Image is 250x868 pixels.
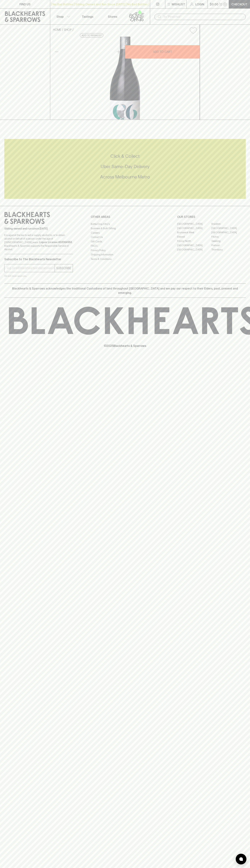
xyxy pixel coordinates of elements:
[211,230,246,235] a: [GEOGRAPHIC_DATA]
[108,14,117,19] p: Stores
[195,2,204,6] p: Login
[224,3,226,5] p: 0
[177,235,211,239] a: Elwood
[91,231,159,235] a: Careers
[163,14,243,20] input: Try "Pinot noir"
[50,9,75,24] button: Shop
[91,257,159,261] a: Terms & Conditions
[4,174,246,180] h5: Across Melbourne Metro
[64,28,72,31] a: SHOP
[91,235,159,239] a: Contact Us
[53,28,61,31] a: HOME
[177,243,211,248] a: [GEOGRAPHIC_DATA]
[177,248,211,252] a: [GEOGRAPHIC_DATA]
[153,50,172,54] p: ADD TO CART
[19,2,31,6] p: FIND US
[211,226,246,230] a: [GEOGRAPHIC_DATA]
[75,9,100,24] a: Tastings
[91,239,159,244] a: Gift Cards
[211,243,246,248] a: Prahran
[211,222,246,226] a: Braddon
[125,45,200,59] button: ADD TO CART
[82,14,93,19] p: Tastings
[172,2,185,6] p: Wishlist
[177,230,211,235] a: Brunswick West
[239,857,243,861] img: bubble-icon
[4,139,246,199] div: Call to action block
[4,233,73,251] p: It is against the law to sell or supply alcohol to, or to obtain alcohol on behalf of a person un...
[7,265,55,271] input: e.g. jane@blackheartsandsparrows.com.au
[7,286,243,295] p: Blackhearts & Sparrows acknowledges the traditional Custodians of land throughout [GEOGRAPHIC_DAT...
[91,226,159,231] a: Business & Bulk Gifting
[211,239,246,243] a: Geelong
[56,14,64,19] p: Shop
[4,274,73,278] p: We will never spam you
[211,248,246,252] a: Thornbury
[4,153,246,159] h5: Click & Collect
[91,244,159,248] a: FAQ's
[4,257,73,261] p: Subscribe to The Blackhearts Newsletter
[91,222,159,226] a: Bottle Drop FAQ's
[4,164,246,169] h5: Uber Same-Day Delivery
[56,266,71,270] p: SUBSCRIBE
[4,227,73,230] p: Sibling owned and run since [DATE]
[211,235,246,239] a: Fitzroy
[80,33,103,38] button: Add to wishlist
[55,264,73,272] button: SUBSCRIBE
[91,248,159,252] a: Privacy Policy
[91,253,159,257] a: Shipping Information
[91,215,159,219] p: OTHER AREAS
[177,239,211,243] a: Fitzroy North
[177,222,211,226] a: [GEOGRAPHIC_DATA]
[39,241,72,244] strong: Liquor License #32064953
[177,215,246,219] p: OUR STORES
[100,9,125,24] a: Stores
[231,2,247,6] p: Checkout
[188,26,198,35] button: Add to wishlist
[210,2,218,6] p: $0.00
[50,37,200,120] img: 41482.png
[177,226,211,230] a: [GEOGRAPHIC_DATA]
